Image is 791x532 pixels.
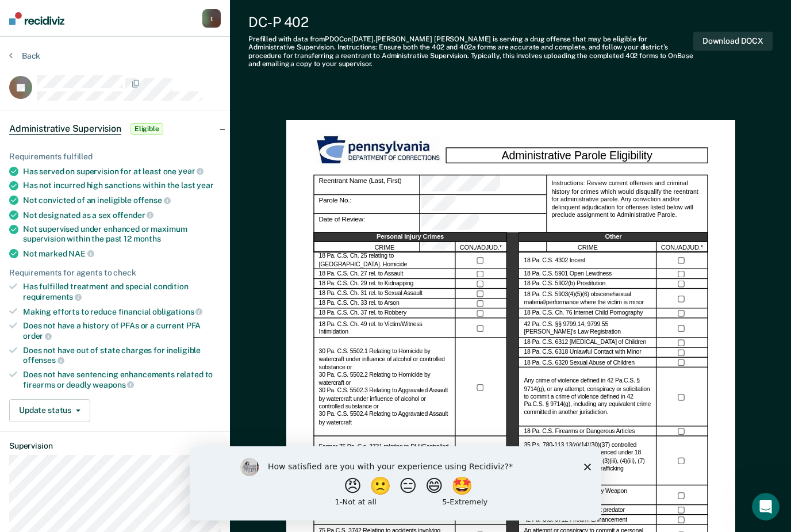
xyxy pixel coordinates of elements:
label: 35 P.s. 780-113 13(a)(14)(30)(37) controlled substance Law AND was sentenced under 18 PA. C.S. 75... [524,442,651,481]
button: Download DOCX [693,32,773,51]
label: 18 Pa. C.S. Ch. 49 rel. to Victim/Witness Intimidation [318,320,450,336]
div: Prefilled with data from PDOC on [DATE] . [PERSON_NAME] [PERSON_NAME] is serving a drug offense t... [248,35,693,68]
span: Eligible [130,123,163,135]
div: Date of Review: [313,215,420,234]
span: offense [133,196,171,205]
label: 42 Pa. C.S. 9712 Firearm Enhancement [524,516,627,525]
span: months [133,234,161,243]
div: Does not have sentencing enhancements related to firearms or deadly [23,370,221,389]
label: 18 Pa. C.S. 5902(b) Prostitution [524,280,605,288]
div: DC-P 402 [248,14,693,30]
div: Not marked [23,248,221,259]
label: 18 Pa. C.S. 6312 [MEDICAL_DATA] of Children [524,339,646,347]
button: Back [9,51,40,61]
div: Reentrant Name (Last, First) [313,175,420,195]
div: Reentrant Name (Last, First) [420,175,546,195]
label: 30 Pa. C.S. 5502.1 Relating to Homicide by watercraft under influence of alcohol or controlled su... [318,348,450,427]
label: 18 Pa. C.S. 5901 Open Lewdness [524,270,612,278]
label: 42 Pa. C.S. §§ 9799.14, 9799.55 [PERSON_NAME]’s Law Registration [524,320,651,336]
label: 18 Pa. C.S. Ch. 76 Internet Child Pornography [524,310,643,318]
span: year [197,181,213,190]
div: Not designated as a sex [23,210,221,220]
iframe: Survey by Kim from Recidiviz [190,446,601,520]
div: Other [519,232,708,242]
div: Has not incurred high sanctions within the last [23,181,221,190]
span: requirements [23,292,82,301]
label: 18 Pa. C.S. Firearms or Dangerous Articles [524,428,635,436]
label: 18 Pa. C.S. 6318 Unlawful Contact with Minor [524,349,641,357]
label: 18 Pa. C.S. Ch. 25 relating to [GEOGRAPHIC_DATA]. Homicide [318,253,450,269]
span: weapons [93,380,134,389]
div: Parole No.: [420,195,546,214]
label: 18 Pa. C.S. Ch. 27 rel. to Assault [318,270,403,278]
span: obligations [152,307,202,316]
label: 204 PA Code 303.10(a) Deadly Weapon Enhancement [524,488,651,503]
div: Has fulfilled treatment and special condition [23,282,221,301]
iframe: Intercom live chat [752,493,780,520]
div: Making efforts to reduce financial [23,307,221,317]
div: Does not have out of state charges for ineligible [23,346,221,365]
span: offender [113,210,154,220]
label: 18 Pa. C.S. 6320 Sexual Abuse of Children [524,359,635,367]
label: 18 Pa. C.S. Ch. 29 rel. to Kidnapping [318,280,413,288]
div: CRIME [519,243,656,252]
div: Requirements for agents to check [9,268,221,278]
div: CON./ADJUD.* [455,243,506,252]
div: Personal Injury Crimes [313,232,506,242]
div: Date of Review: [420,215,546,234]
label: 18 Pa. C.S. Ch. 33 rel. to Arson [318,300,399,308]
div: CON./ADJUD.* [656,243,708,252]
label: 18 Pa. C.S. 4302 Incest [524,257,585,265]
label: 18 Pa. C.S. Ch. 31 rel. to Sexual Assault [318,290,422,298]
img: Recidiviz [9,12,64,25]
label: 18 Pa. C.S. 5903(4)(5)(6) obscene/sexual material/performance where the victim is minor [524,291,651,307]
div: Parole No.: [313,195,420,214]
dt: Supervision [9,441,221,451]
div: Administrative Parole Eligibility [446,148,708,164]
span: Administrative Supervision [9,123,121,135]
div: Has served on supervision for at least one [23,166,221,177]
div: Instructions: Review current offenses and criminal history for crimes which would disqualify the ... [546,175,708,252]
button: t [202,9,221,28]
span: offenses [23,355,64,365]
label: Former 75 Pa. C.s. 3731 relating to DUI/Controlled Substance in cases involving bodily injury [318,443,450,459]
div: Requirements fulfilled [9,152,221,162]
label: 18 Pa. C.S. Ch. 37 rel. to Robbery [318,310,406,318]
div: CRIME [313,243,455,252]
label: Any crime of violence defined in 42 Pa.C.S. § 9714(g), or any attempt, conspiracy or solicitation... [524,378,651,417]
div: Does not have a history of PFAs or a current PFA order [23,321,221,340]
div: Not supervised under enhanced or maximum supervision within the past 12 [23,224,221,244]
span: year [178,166,203,175]
button: Update status [9,399,90,422]
img: PDOC Logo [313,134,446,167]
span: NAE [68,249,94,258]
div: Not convicted of an ineligible [23,195,221,205]
label: Designated as sexually violent predator [524,507,624,515]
